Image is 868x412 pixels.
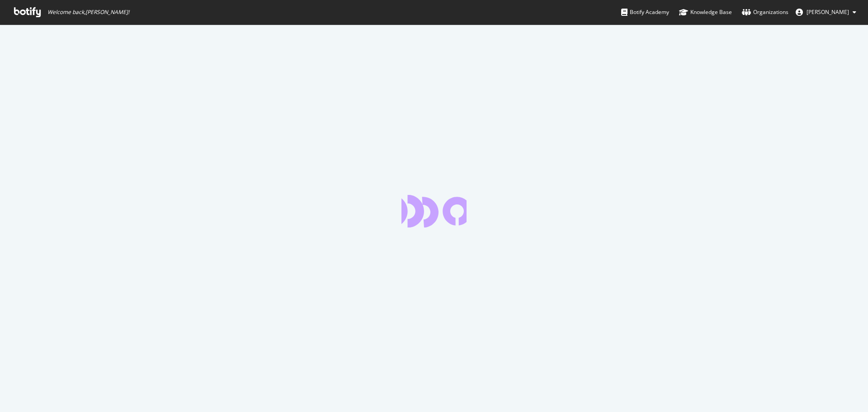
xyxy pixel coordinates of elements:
[621,8,669,17] div: Botify Academy
[742,8,788,17] div: Organizations
[679,8,732,17] div: Knowledge Base
[47,9,129,16] span: Welcome back, [PERSON_NAME] !
[401,195,467,227] div: animation
[788,5,863,19] button: [PERSON_NAME]
[807,8,849,16] span: Rob Hilborn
